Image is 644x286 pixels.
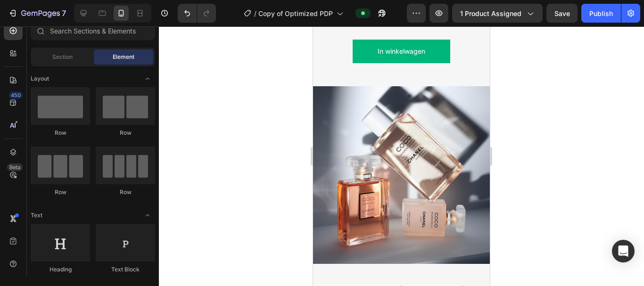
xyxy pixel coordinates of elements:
[62,8,66,19] p: 7
[4,4,70,23] button: 7
[612,240,635,262] div: Open Intercom Messenger
[31,21,155,40] input: Search Sections & Elements
[31,74,49,83] span: Layout
[546,4,578,23] button: Save
[313,26,490,286] iframe: To enrich screen reader interactions, please activate Accessibility in Grammarly extension settings
[96,265,155,274] div: Text Block
[254,8,256,18] span: /
[31,211,42,220] span: Text
[460,8,521,18] span: 1 product assigned
[589,8,613,18] div: Publish
[178,4,216,23] div: Undo/Redo
[52,53,73,61] span: Section
[31,265,90,274] div: Heading
[140,208,155,223] span: Toggle open
[140,71,155,86] span: Toggle open
[581,4,621,23] button: Publish
[31,129,90,137] div: Row
[31,188,90,196] div: Row
[258,8,333,18] span: Copy of Optimized PDP
[7,163,23,171] div: Beta
[9,91,23,99] div: 450
[96,188,155,196] div: Row
[554,9,570,17] span: Save
[113,53,134,61] span: Element
[96,129,155,137] div: Row
[1,258,150,268] span: De coco mademoiselle [PERSON_NAME]
[452,4,543,23] button: 1 product assigned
